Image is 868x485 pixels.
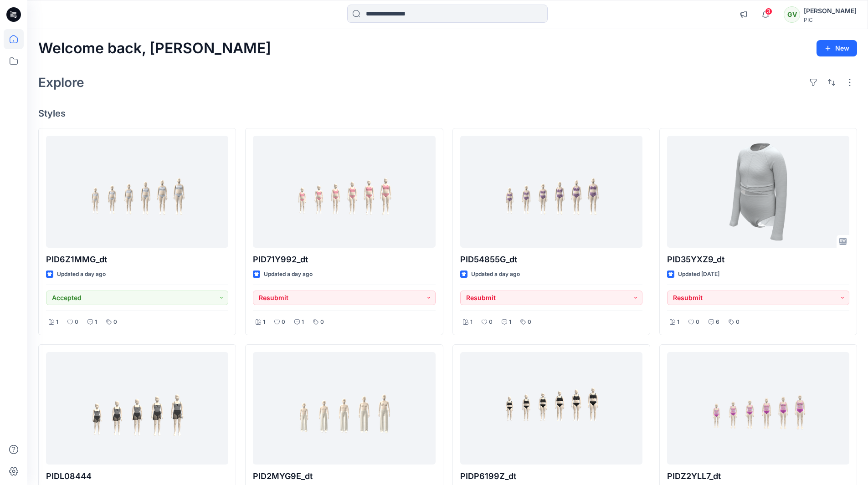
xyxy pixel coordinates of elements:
[95,317,97,327] p: 1
[471,270,520,279] p: Updated a day ago
[716,317,719,327] p: 6
[804,5,857,16] div: [PERSON_NAME]
[460,136,642,248] a: PID54855G_dt
[56,317,58,327] p: 1
[667,136,849,248] a: PID35YXZ9_dt
[253,136,435,248] a: PID71Y992_dt
[302,317,304,327] p: 1
[817,40,857,56] button: New
[46,253,228,266] p: PID6Z1MMG_dt
[253,470,435,483] p: PID2MYG9E_dt
[667,352,849,465] a: PIDZ2YLL7_dt
[113,317,117,327] p: 0
[736,317,740,327] p: 0
[253,253,435,266] p: PID71Y992_dt
[667,253,849,266] p: PID35YXZ9_dt
[460,253,642,266] p: PID54855G_dt
[57,270,106,279] p: Updated a day ago
[460,470,642,483] p: PIDP6199Z_dt
[46,352,228,465] a: PIDL08444
[667,470,849,483] p: PIDZ2YLL7_dt
[46,136,228,248] a: PID6Z1MMG_dt
[804,16,857,23] div: PIC
[509,317,511,327] p: 1
[528,317,531,327] p: 0
[765,8,772,15] span: 3
[678,270,719,279] p: Updated [DATE]
[489,317,493,327] p: 0
[677,317,679,327] p: 1
[75,317,78,327] p: 0
[253,352,435,465] a: PID2MYG9E_dt
[46,470,228,483] p: PIDL08444
[38,108,857,119] h4: Styles
[263,317,265,327] p: 1
[38,75,84,90] h2: Explore
[38,40,271,57] h2: Welcome back, [PERSON_NAME]
[320,317,324,327] p: 0
[264,270,313,279] p: Updated a day ago
[282,317,285,327] p: 0
[696,317,699,327] p: 0
[784,6,800,23] div: GV
[460,352,642,465] a: PIDP6199Z_dt
[470,317,473,327] p: 1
